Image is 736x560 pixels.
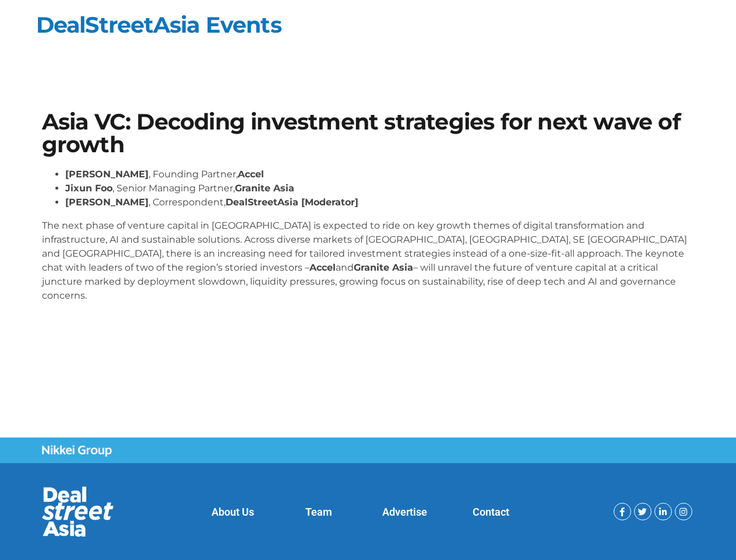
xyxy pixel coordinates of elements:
p: The next phase of venture capital in [GEOGRAPHIC_DATA] is expected to ride on key growth themes o... [42,219,695,303]
a: Contact [473,506,509,518]
img: Nikkei Group [42,445,112,457]
strong: Accel [309,262,336,273]
strong: Accel [238,169,264,180]
strong: [PERSON_NAME] [65,197,149,208]
h1: Asia VC: Decoding investment strategies for next wave of growth [42,111,695,156]
strong: Jixun Foo [65,183,112,194]
strong: [PERSON_NAME] [65,169,149,180]
a: About Us [212,506,254,518]
a: Advertise [382,506,427,518]
li: , Senior Managing Partner, [65,181,695,195]
li: , Founding Partner, [65,167,695,181]
strong: Granite Asia [354,262,413,273]
strong: DealStreetAsia [Moderator] [226,197,358,208]
li: , Correspondent, [65,195,695,209]
strong: Granite Asia [235,183,294,194]
a: Team [305,506,332,518]
a: DealStreetAsia Events [36,11,281,38]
